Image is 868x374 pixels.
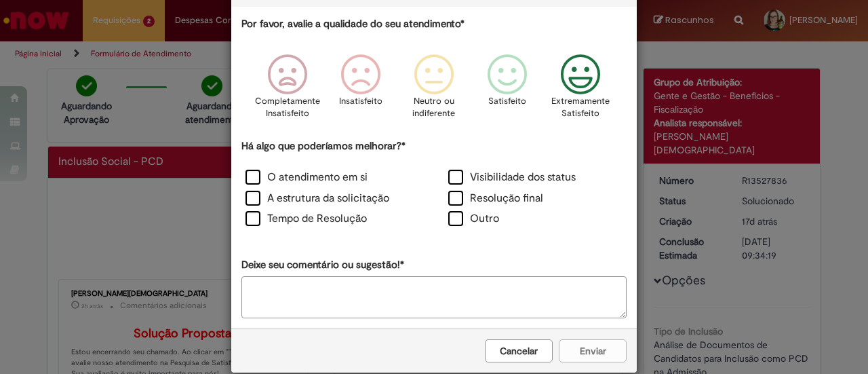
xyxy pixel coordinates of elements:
[245,191,389,206] label: A estrutura da solicitação
[399,44,469,137] div: Neutro ou indiferente
[448,170,576,185] label: Visibilidade dos status
[410,95,458,120] p: Neutro ou indiferente
[448,191,543,206] label: Resolução final
[245,211,367,227] label: Tempo de Resolução
[473,44,542,137] div: Satisfeito
[326,44,395,137] div: Insatisfeito
[241,258,404,272] label: Deixe seu comentário ou sugestão!*
[485,339,553,362] button: Cancelar
[551,95,610,120] p: Extremamente Satisfeito
[255,95,320,120] p: Completamente Insatisfeito
[339,95,382,108] p: Insatisfeito
[241,17,465,31] label: Por favor, avalie a qualidade do seu atendimento*
[448,211,499,227] label: Outro
[488,95,526,108] p: Satisfeito
[252,44,321,137] div: Completamente Insatisfeito
[245,170,368,185] label: O atendimento em si
[241,139,627,231] div: Há algo que poderíamos melhorar?*
[546,44,615,137] div: Extremamente Satisfeito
